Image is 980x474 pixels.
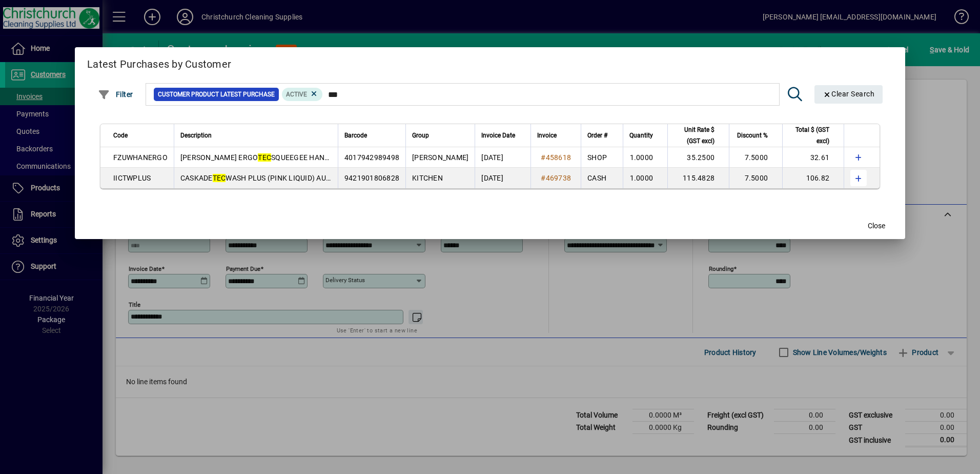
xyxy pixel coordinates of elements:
[475,147,530,168] td: [DATE]
[737,130,768,141] span: Discount %
[823,90,875,98] span: Clear Search
[282,88,323,101] mat-chip: Product Activation Status: Active
[412,153,468,162] span: [PERSON_NAME]
[258,153,271,162] em: TEC
[782,147,844,168] td: 32.61
[158,89,275,100] span: Customer Product Latest Purchase
[412,174,443,182] span: KITCHEN
[546,174,571,182] span: 469738
[782,168,844,188] td: 106.82
[412,130,468,141] div: Group
[736,130,777,141] div: Discount %
[412,130,429,141] span: Group
[75,47,905,77] h2: Latest Purchases by Customer
[674,124,714,147] span: Unit Rate $ (GST excl)
[623,147,667,168] td: 1.0000
[475,168,530,188] td: [DATE]
[537,130,557,141] span: Invoice
[537,130,575,141] div: Invoice
[541,174,545,182] span: #
[213,174,226,182] em: TEC
[344,130,367,141] span: Barcode
[113,130,168,141] div: Code
[868,221,885,231] span: Close
[814,85,883,104] button: Clear
[546,153,571,162] span: 458618
[113,174,151,182] span: IICTWPLUS
[587,130,607,141] span: Order #
[587,130,617,141] div: Order #
[98,90,133,98] span: Filter
[344,153,399,162] span: 4017942989498
[667,147,729,168] td: 35.2500
[789,124,829,147] span: Total $ (GST excl)
[729,168,782,188] td: 7.5000
[623,168,667,188] td: 1.0000
[344,130,399,141] div: Barcode
[537,172,575,184] a: #469738
[629,130,653,141] span: Quantity
[113,153,168,162] span: FZUWHANERGO
[729,147,782,168] td: 7.5000
[481,130,524,141] div: Invoice Date
[481,130,515,141] span: Invoice Date
[180,130,212,141] span: Description
[629,130,662,141] div: Quantity
[541,153,545,162] span: #
[667,168,729,188] td: 115.4828
[789,124,839,147] div: Total $ (GST excl)
[537,152,575,163] a: #458618
[180,153,338,162] span: [PERSON_NAME] ERGO SQUEEGEE HANDLE
[581,168,623,188] td: CASH
[344,174,399,182] span: 9421901806828
[180,130,332,141] div: Description
[286,91,307,98] span: Active
[113,130,128,141] span: Code
[674,124,724,147] div: Unit Rate $ (GST excl)
[95,85,136,104] button: Filter
[180,174,417,182] span: CASKADE WASH PLUS (PINK LIQUID) AUTO DISH WASH 20L [DG-C8]
[581,147,623,168] td: SHOP
[860,216,893,235] button: Close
